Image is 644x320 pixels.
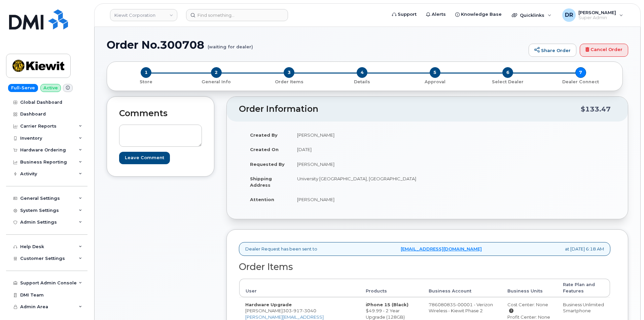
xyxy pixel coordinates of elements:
[328,79,396,85] p: Details
[211,67,222,78] span: 2
[357,67,367,78] span: 4
[250,176,272,188] strong: Shipping Address
[255,79,323,85] p: Order Items
[250,162,285,167] strong: Requested By
[292,308,302,313] span: 917
[291,192,422,207] td: [PERSON_NAME]
[471,78,544,85] a: 6 Select Dealer
[239,104,581,114] h2: Order Information
[557,279,610,297] th: Rate Plan and Features
[180,78,253,85] a: 2 General Info
[360,279,423,297] th: Products
[119,152,170,164] input: Leave Comment
[291,157,422,172] td: [PERSON_NAME]
[502,67,513,78] span: 6
[250,132,278,138] strong: Created By
[245,302,292,307] strong: Hardware Upgrade
[291,171,422,192] td: University [GEOGRAPHIC_DATA], [GEOGRAPHIC_DATA]
[581,103,611,116] div: $133.47
[112,78,180,85] a: 1 Store
[326,78,399,85] a: 4 Details
[398,78,471,85] a: 5 Approval
[291,142,422,157] td: [DATE]
[507,302,551,314] div: Cost Center: None
[302,308,316,313] span: 3040
[366,302,408,307] strong: iPhone 15 (Black)
[107,39,525,51] h1: Order No.300708
[580,44,628,57] a: Cancel Order
[183,79,250,85] p: General Info
[283,308,316,313] span: 303
[284,67,294,78] span: 3
[115,79,177,85] p: Store
[401,79,469,85] p: Approval
[239,279,360,297] th: User
[529,44,576,57] a: Share Order
[430,67,440,78] span: 5
[141,67,151,78] span: 1
[239,242,610,256] div: Dealer Request has been sent to at [DATE] 6:18 AM
[253,78,326,85] a: 3 Order Items
[291,128,422,142] td: [PERSON_NAME]
[474,79,542,85] p: Select Dealer
[423,279,501,297] th: Business Account
[501,279,557,297] th: Business Units
[208,39,253,49] small: (waiting for dealer)
[401,246,482,252] a: [EMAIL_ADDRESS][DOMAIN_NAME]
[250,197,274,202] strong: Attention
[119,109,202,118] h2: Comments
[239,262,610,272] h2: Order Items
[250,147,279,152] strong: Created On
